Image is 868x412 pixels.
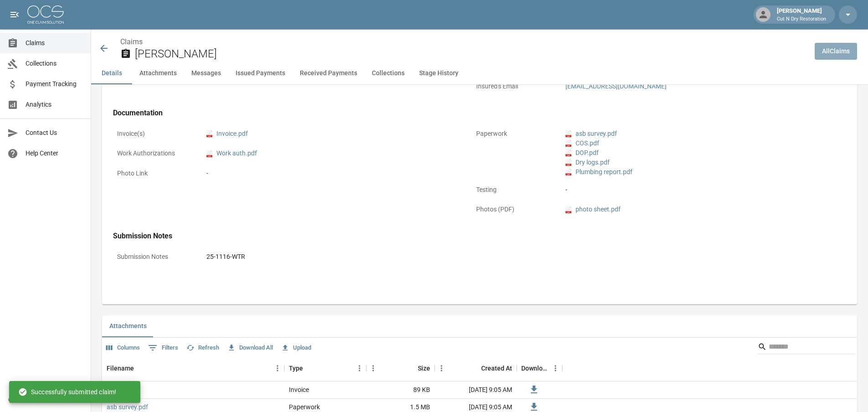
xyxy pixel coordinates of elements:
[412,62,466,84] button: Stage History
[284,355,366,381] div: Type
[26,128,83,138] span: Contact Us
[366,355,435,381] div: Size
[777,15,826,23] p: Cut N Dry Restoration
[135,47,807,61] h2: [PERSON_NAME]
[206,149,257,158] a: pdfWork auth.pdf
[18,384,116,400] div: Successfully submitted claim!
[289,385,309,394] div: Invoice
[435,361,448,375] button: Menu
[184,341,221,355] button: Refresh
[206,129,248,139] a: pdfInvoice.pdf
[289,402,320,412] div: Paperwork
[225,341,275,355] button: Download All
[565,158,610,167] a: pdfDry logs.pdf
[184,62,228,84] button: Messages
[418,355,430,381] div: Size
[565,205,621,214] a: pdfphoto sheet.pdf
[113,125,195,143] p: Invoice(s)
[27,5,64,24] img: ocs-logo-white-transparent.png
[565,148,599,158] a: pdfDOP.pdf
[146,340,180,355] button: Show filters
[26,59,83,68] span: Collections
[206,252,245,262] div: 25-1116-WTR
[132,62,184,84] button: Attachments
[353,361,366,375] button: Menu
[521,355,549,381] div: Download
[481,355,512,381] div: Created At
[26,149,83,158] span: Help Center
[120,36,807,47] nav: breadcrumb
[102,315,154,337] button: Attachments
[8,395,82,404] div: © 2025 One Claim Solution
[113,232,820,241] h4: Submission Notes
[365,62,412,84] button: Collections
[289,355,303,381] div: Type
[435,381,517,399] div: [DATE] 9:05 AM
[102,315,857,337] div: related-list tabs
[472,201,554,218] p: Photos (PDF)
[113,165,195,182] p: Photo Link
[565,167,632,177] a: pdfPlumbing report.pdf
[26,79,83,89] span: Payment Tracking
[435,355,517,381] div: Created At
[206,169,208,178] div: -
[107,402,148,412] a: asb survey.pdf
[565,185,816,195] div: -
[565,139,599,148] a: pdfCOS.pdf
[517,355,562,381] div: Download
[271,361,284,375] button: Menu
[758,340,855,356] div: Search
[472,181,554,199] p: Testing
[773,6,830,23] div: [PERSON_NAME]
[91,62,132,84] button: Details
[113,144,195,162] p: Work Authorizations
[366,361,380,375] button: Menu
[279,341,313,355] button: Upload
[5,5,24,24] button: open drawer
[113,108,820,118] h4: Documentation
[549,361,562,375] button: Menu
[472,125,554,143] p: Paperwork
[293,62,365,84] button: Received Payments
[26,38,83,48] span: Claims
[26,100,83,109] span: Analytics
[565,129,617,139] a: pdfasb survey.pdf
[366,381,435,399] div: 89 KB
[120,37,143,46] a: Claims
[228,62,293,84] button: Issued Payments
[815,43,857,60] a: AllClaims
[102,355,284,381] div: Filename
[107,355,134,381] div: Filename
[472,77,554,95] p: Insured's Email
[91,62,868,84] div: anchor tabs
[565,82,667,90] a: [EMAIL_ADDRESS][DOMAIN_NAME]
[104,341,142,355] button: Select columns
[113,248,195,266] p: Submission Notes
